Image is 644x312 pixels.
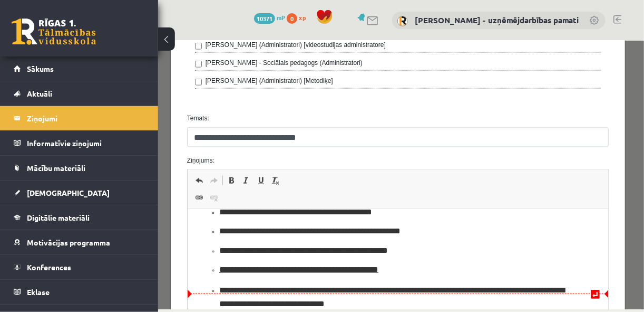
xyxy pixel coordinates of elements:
[21,73,459,82] label: Temats:
[397,16,408,26] img: Solvita Kozlovska - uzņēmējdarbības pamati
[110,133,125,147] a: Noņemt stilus
[81,133,95,147] a: Slīpraksts (vadīšanas taustiņš+I)
[27,287,50,297] span: Eklase
[27,89,52,98] span: Aktuāli
[14,156,145,180] a: Mācību materiāli
[27,262,71,272] span: Konferences
[14,255,145,279] a: Konferences
[66,133,81,147] a: Treknraksts (vadīšanas taustiņš+B)
[27,188,110,197] span: [DEMOGRAPHIC_DATA]
[14,230,145,254] a: Motivācijas programma
[48,150,63,164] a: Atsaistīt
[21,115,459,125] label: Ziņojums:
[12,18,96,45] a: Rīgas 1. Tālmācības vidusskola
[27,131,145,155] legend: Informatīvie ziņojumi
[95,133,110,147] a: Pasvītrojums (vadīšanas taustiņš+U)
[287,13,297,24] span: 0
[287,13,311,22] a: 0 xp
[299,13,306,22] span: xp
[27,64,54,73] span: Sākums
[34,150,48,164] a: Saite (vadīšanas taustiņš+K)
[27,163,85,173] span: Mācību materiāli
[14,181,145,205] a: [DEMOGRAPHIC_DATA]
[415,15,579,25] a: [PERSON_NAME] - uzņēmējdarbības pamati
[27,238,110,247] span: Motivācijas programma
[254,13,285,22] a: 10371 mP
[14,280,145,304] a: Eklase
[34,133,48,147] a: Atcelt (vadīšanas taustiņš+Z)
[14,205,145,230] a: Digitālie materiāli
[47,17,204,27] label: [PERSON_NAME] - Sociālais pedagogs (Administratori)
[27,106,145,130] legend: Ziņojumi
[277,13,285,22] span: mP
[14,106,145,130] a: Ziņojumi
[48,133,63,147] a: Atkārtot (vadīšanas taustiņš+Y)
[14,81,145,106] a: Aktuāli
[27,213,90,222] span: Digitālie materiāli
[254,13,275,24] span: 10371
[30,169,451,275] iframe: Bagātinātā teksta redaktors, wiswyg-editor-47024884858840-1757354323-677
[14,56,145,81] a: Sākums
[47,35,175,45] label: [PERSON_NAME] (Administratori) [Metodiķe]
[14,131,145,155] a: Informatīvie ziņojumi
